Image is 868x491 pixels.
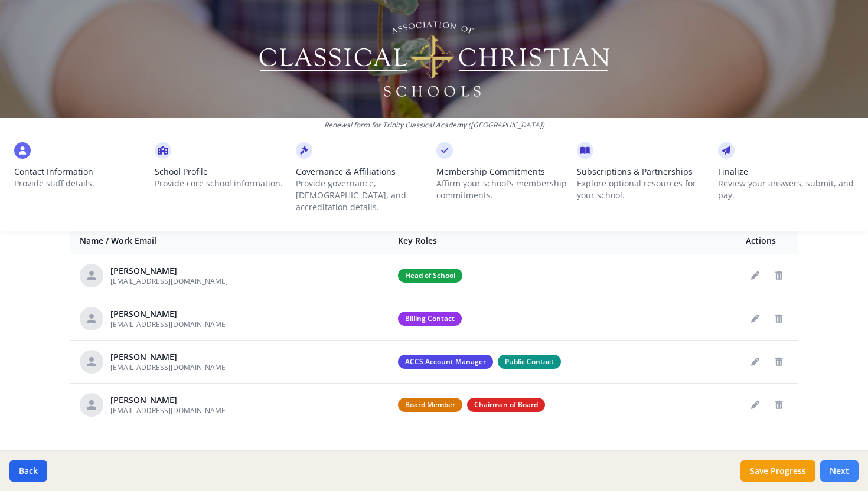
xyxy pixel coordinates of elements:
p: Review your answers, submit, and pay. [718,178,854,201]
div: [PERSON_NAME] [110,394,228,406]
span: [EMAIL_ADDRESS][DOMAIN_NAME] [110,405,228,415]
button: Save Progress [740,460,815,482]
span: [EMAIL_ADDRESS][DOMAIN_NAME] [110,362,228,372]
p: Provide governance, [DEMOGRAPHIC_DATA], and accreditation details. [296,178,432,213]
th: Name / Work Email [70,228,389,254]
button: Edit staff [746,266,765,285]
img: Logo [257,18,611,100]
p: Provide staff details. [14,178,150,189]
span: Head of School [398,269,462,283]
p: Provide core school information. [155,178,291,189]
span: Finalize [718,166,854,178]
span: Contact Information [14,166,150,178]
button: Delete staff [769,352,788,371]
button: Delete staff [769,266,788,285]
button: Next [820,460,859,482]
span: Public Contact [498,355,561,369]
th: Actions [736,228,798,254]
div: [PERSON_NAME] [110,308,228,320]
span: Chairman of Board [467,398,545,412]
span: Subscriptions & Partnerships [577,166,713,178]
button: Back [9,460,47,482]
span: Membership Commitments [436,166,572,178]
div: [PERSON_NAME] [110,265,228,277]
span: Board Member [398,398,462,412]
th: Key Roles [389,228,736,254]
button: Edit staff [746,352,765,371]
p: Explore optional resources for your school. [577,178,713,201]
span: [EMAIL_ADDRESS][DOMAIN_NAME] [110,319,228,329]
button: Delete staff [769,395,788,414]
button: Edit staff [746,395,765,414]
span: [EMAIL_ADDRESS][DOMAIN_NAME] [110,276,228,286]
button: Edit staff [746,309,765,328]
button: Delete staff [769,309,788,328]
span: School Profile [155,166,291,178]
span: Billing Contact [398,312,462,326]
div: [PERSON_NAME] [110,351,228,363]
span: ACCS Account Manager [398,355,493,369]
span: Governance & Affiliations [296,166,432,178]
p: Affirm your school’s membership commitments. [436,178,572,201]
